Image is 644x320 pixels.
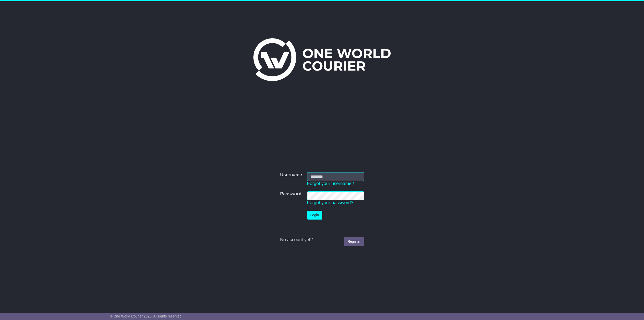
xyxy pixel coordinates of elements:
[253,38,391,81] img: One World
[110,314,183,318] span: © One World Courier 2025. All rights reserved.
[280,191,301,197] label: Password
[307,211,322,220] button: Login
[280,237,364,243] div: No account yet?
[344,237,364,246] a: Register
[280,172,302,178] label: Username
[307,181,354,186] a: Forgot your username?
[307,200,353,205] a: Forgot your password?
